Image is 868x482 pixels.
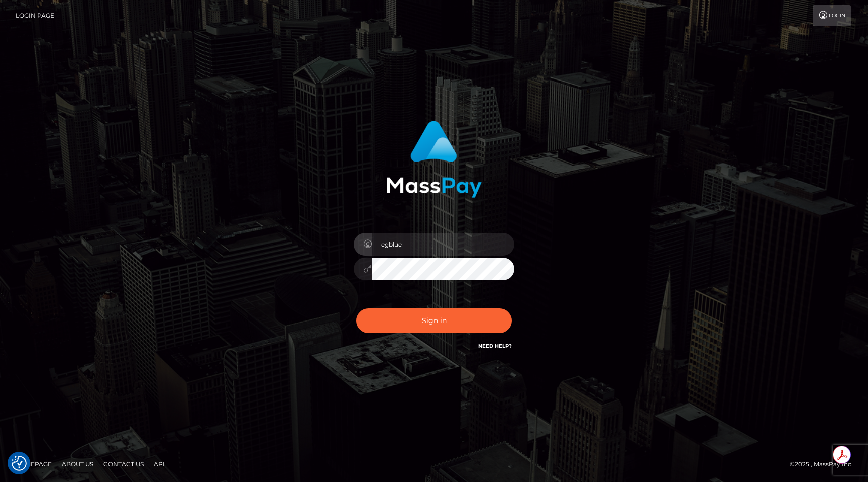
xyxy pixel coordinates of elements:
a: API [150,456,169,472]
a: Contact Us [99,456,148,472]
a: Homepage [11,456,56,472]
div: © 2025 , MassPay Inc. [790,459,860,470]
img: Revisit consent button [12,456,27,471]
button: Sign in [356,308,512,333]
button: Consent Preferences [12,456,27,471]
a: Need Help? [478,343,512,349]
a: About Us [58,456,97,472]
input: Username... [372,233,514,256]
a: Login [813,5,851,26]
img: MassPay Login [386,121,482,198]
a: Login Page [16,5,54,26]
